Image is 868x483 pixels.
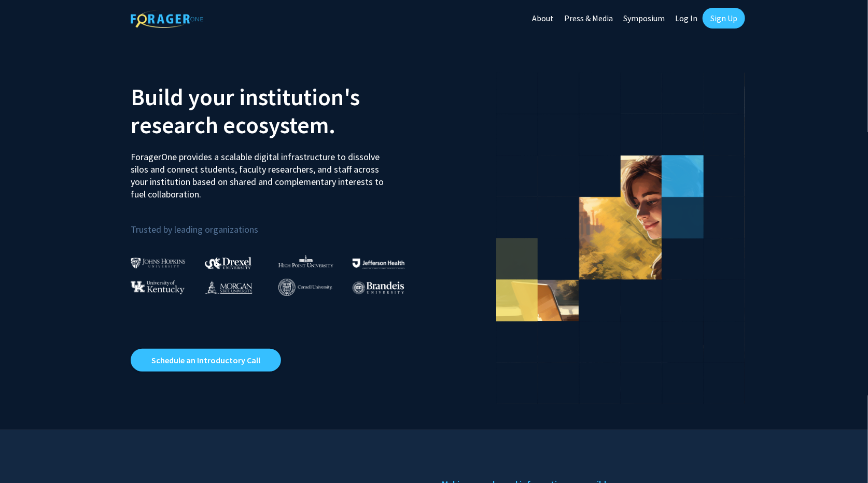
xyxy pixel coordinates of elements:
img: Cornell University [278,279,332,296]
img: Johns Hopkins University [131,258,186,268]
img: High Point University [278,255,333,267]
a: Opens in a new tab [131,349,281,372]
h2: Build your institution's research ecosystem. [131,83,426,139]
p: Trusted by leading organizations [131,209,426,237]
a: Sign Up [703,8,745,29]
p: ForagerOne provides a scalable digital infrastructure to dissolve silos and connect students, fac... [131,143,391,201]
img: University of Kentucky [131,280,185,294]
img: Morgan State University [205,280,253,294]
iframe: Chat [8,436,44,475]
img: Thomas Jefferson University [353,259,404,268]
img: Brandeis University [353,281,404,294]
img: Drexel University [205,257,251,269]
img: ForagerOne Logo [131,10,203,28]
